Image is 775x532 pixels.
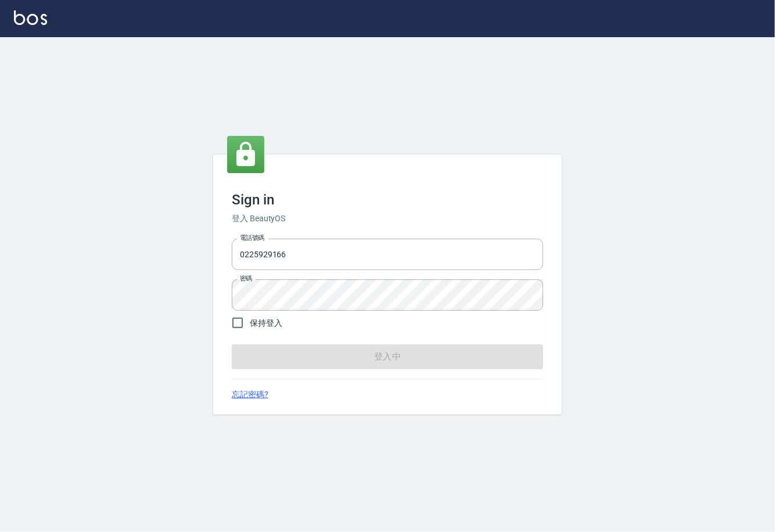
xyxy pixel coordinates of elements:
[232,389,268,401] a: 忘記密碼?
[14,10,47,25] img: Logo
[240,274,252,283] label: 密碼
[240,233,264,242] label: 電話號碼
[232,213,543,225] h6: 登入 BeautyOS
[232,192,543,208] h3: Sign in
[250,317,282,329] span: 保持登入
